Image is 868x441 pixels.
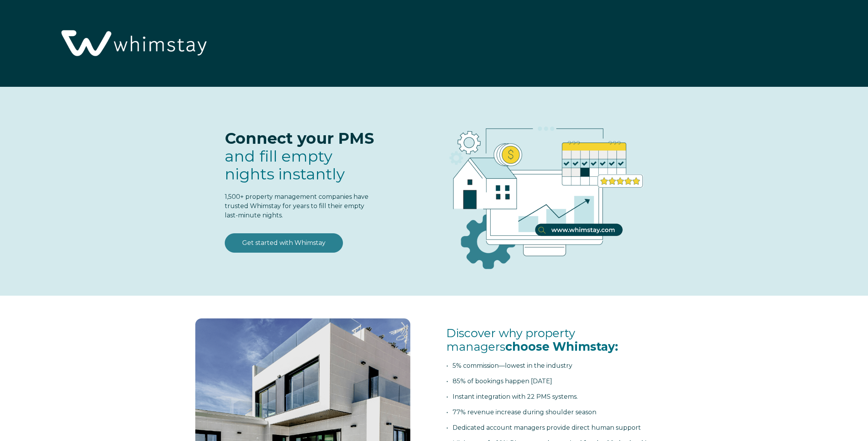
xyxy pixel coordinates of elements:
span: • Dedicated account managers provide direct human support [446,424,641,431]
span: • Instant integration with 22 PMS systems. [446,393,578,400]
span: • 85% of bookings happen [DATE] [446,377,552,385]
span: Discover why property managers [446,326,618,354]
span: • 77% revenue increase during shoulder season [446,408,596,416]
span: and [225,146,345,183]
span: Connect your PMS [225,129,374,148]
span: 1,500+ property management companies have trusted Whimstay for years to fill their empty last-min... [225,193,369,219]
img: RBO Ilustrations-03 [405,102,678,281]
span: fill empty nights instantly [225,146,345,183]
span: choose Whimstay: [505,339,618,354]
img: Whimstay Logo-02 1 [54,4,211,84]
span: • 5% commission—lowest in the industry [446,362,572,369]
a: Get started with Whimstay [225,233,343,253]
